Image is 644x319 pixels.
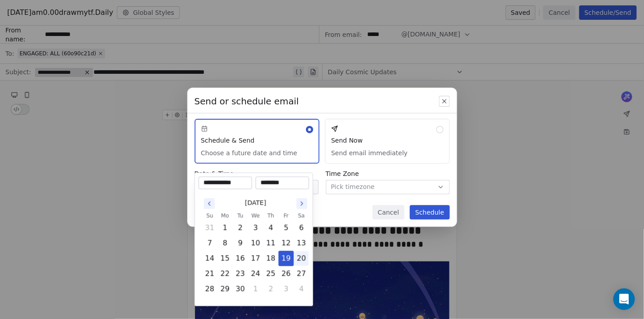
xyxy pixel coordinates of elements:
[264,221,278,235] button: Thursday, September 4th, 2025
[294,267,309,281] button: Saturday, September 27th, 2025
[233,252,248,266] button: Tuesday, September 16th, 2025
[264,282,278,297] button: Thursday, October 2nd, 2025
[218,267,232,281] button: Monday, September 22nd, 2025
[264,252,278,266] button: Thursday, September 18th, 2025
[279,267,293,281] button: Friday, September 26th, 2025
[249,252,263,266] button: Wednesday, September 17th, 2025
[233,267,248,281] button: Tuesday, September 23rd, 2025
[294,211,309,220] th: Saturday
[249,236,263,251] button: Wednesday, September 10th, 2025
[245,198,266,208] span: [DATE]
[218,211,233,220] th: Monday
[279,252,293,266] button: Today, Friday, September 19th, 2025, selected
[264,267,278,281] button: Thursday, September 25th, 2025
[279,282,293,297] button: Friday, October 3rd, 2025
[203,221,217,235] button: Sunday, August 31st, 2025
[218,252,232,266] button: Monday, September 15th, 2025
[203,267,217,281] button: Sunday, September 21st, 2025
[264,236,278,251] button: Thursday, September 11th, 2025
[249,282,263,297] button: Wednesday, October 1st, 2025
[279,221,293,235] button: Friday, September 5th, 2025
[294,282,309,297] button: Saturday, October 4th, 2025
[249,221,263,235] button: Wednesday, September 3rd, 2025
[233,221,248,235] button: Tuesday, September 2nd, 2025
[297,198,307,209] button: Go to the Next Month
[204,198,215,209] button: Go to the Previous Month
[263,211,279,220] th: Thursday
[218,236,232,251] button: Monday, September 8th, 2025
[279,211,294,220] th: Friday
[203,236,217,251] button: Sunday, September 7th, 2025
[218,282,232,297] button: Monday, September 29th, 2025
[233,282,248,297] button: Tuesday, September 30th, 2025
[203,282,217,297] button: Sunday, September 28th, 2025
[202,211,218,220] th: Sunday
[218,221,232,235] button: Monday, September 1st, 2025
[233,211,248,220] th: Tuesday
[202,211,309,297] table: September 2025
[294,252,309,266] button: Saturday, September 20th, 2025
[203,252,217,266] button: Sunday, September 14th, 2025
[248,211,263,220] th: Wednesday
[279,236,293,251] button: Friday, September 12th, 2025
[294,221,309,235] button: Saturday, September 6th, 2025
[249,267,263,281] button: Wednesday, September 24th, 2025
[294,236,309,251] button: Saturday, September 13th, 2025
[233,236,248,251] button: Tuesday, September 9th, 2025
